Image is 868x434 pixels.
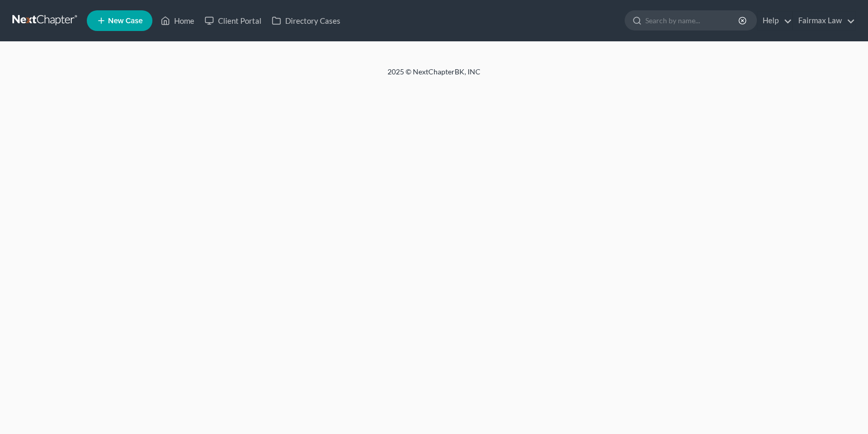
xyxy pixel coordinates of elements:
div: 2025 © NextChapterBK, INC [139,67,729,85]
a: Fairmax Law [793,11,855,30]
a: Help [757,11,792,30]
a: Home [156,11,199,30]
a: Directory Cases [267,11,346,30]
a: Client Portal [199,11,267,30]
input: Search by name... [645,11,740,30]
span: New Case [108,17,143,25]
